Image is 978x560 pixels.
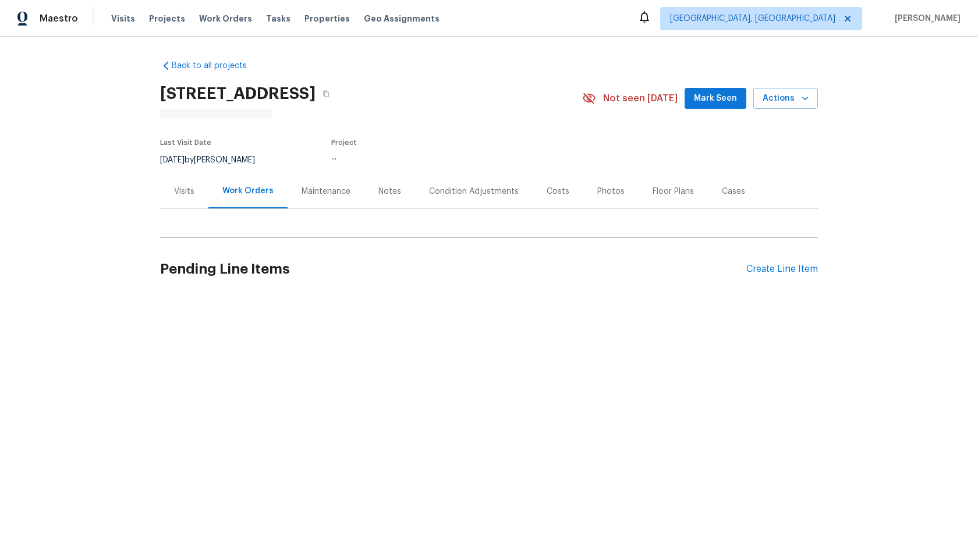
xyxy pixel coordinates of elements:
span: Project [331,139,357,146]
span: Actions [763,91,809,106]
span: Properties [304,13,350,24]
span: Not seen [DATE] [603,93,678,104]
div: by [PERSON_NAME] [160,153,269,167]
span: Geo Assignments [364,13,440,24]
div: Notes [378,186,401,197]
span: [PERSON_NAME] [890,13,961,24]
div: Work Orders [222,185,274,197]
span: [DATE] [160,156,185,164]
div: Floor Plans [653,186,694,197]
div: ... [331,153,555,161]
div: Costs [547,186,569,197]
button: Actions [753,88,818,109]
span: Maestro [40,13,78,24]
div: Photos [597,186,625,197]
div: Maintenance [302,186,350,197]
div: Condition Adjustments [429,186,519,197]
div: Cases [722,186,745,197]
a: Back to all projects [160,60,272,72]
h2: [STREET_ADDRESS] [160,88,316,100]
span: Visits [111,13,135,24]
button: Copy Address [316,83,336,104]
span: Last Visit Date [160,139,211,146]
span: [GEOGRAPHIC_DATA], [GEOGRAPHIC_DATA] [670,13,835,24]
div: Visits [174,186,194,197]
span: Projects [149,13,185,24]
button: Mark Seen [685,88,746,109]
span: Mark Seen [694,91,737,106]
span: Work Orders [199,13,252,24]
div: Create Line Item [746,264,818,275]
span: Tasks [266,15,290,23]
h2: Pending Line Items [160,242,746,296]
